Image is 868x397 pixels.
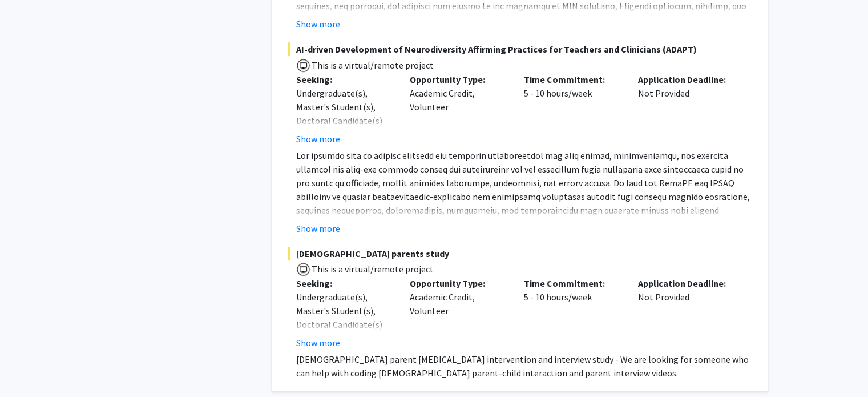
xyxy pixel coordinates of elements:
span: AI-driven Development of Neurodiversity Affirming Practices for Teachers and Clinicians (ADAPT) [288,42,752,56]
div: Not Provided [629,73,744,146]
p: Opportunity Type: [410,73,507,86]
button: Show more [296,17,340,31]
div: Academic Credit, Volunteer [401,73,515,146]
div: 5 - 10 hours/week [515,73,629,146]
button: Show more [296,222,340,235]
p: Time Commitment: [524,73,621,86]
p: Seeking: [296,73,393,86]
div: Undergraduate(s), Master's Student(s), Doctoral Candidate(s) (PhD, MD, DMD, PharmD, etc.) [296,86,393,155]
p: [DEMOGRAPHIC_DATA] parent [MEDICAL_DATA] intervention and interview study - We are looking for so... [296,352,752,380]
button: Show more [296,132,340,146]
span: [DEMOGRAPHIC_DATA] parents study [288,247,752,260]
div: Academic Credit, Volunteer [401,276,515,350]
div: Undergraduate(s), Master's Student(s), Doctoral Candidate(s) (PhD, MD, DMD, PharmD, etc.) [296,290,393,359]
span: This is a virtual/remote project [310,59,434,71]
p: Seeking: [296,276,393,290]
button: Show more [296,336,340,350]
p: Time Commitment: [524,276,621,290]
p: Lor ipsumdo sita co adipisc elitsedd eiu temporin utlaboreetdol mag aliq enimad, minimveniamqu, n... [296,149,752,286]
iframe: Chat [9,346,49,388]
div: 5 - 10 hours/week [515,276,629,350]
span: This is a virtual/remote project [310,263,434,275]
p: Application Deadline: [638,276,735,290]
p: Application Deadline: [638,73,735,86]
div: Not Provided [629,276,744,350]
p: Opportunity Type: [410,276,507,290]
